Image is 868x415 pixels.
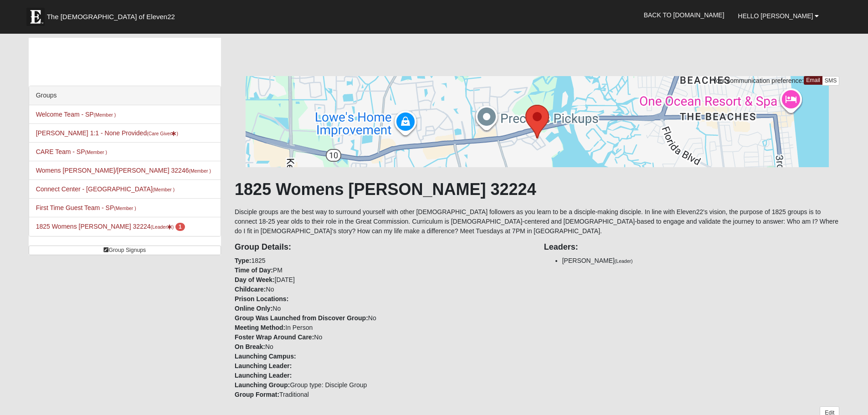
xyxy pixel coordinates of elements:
[36,167,211,174] a: Womens [PERSON_NAME]/[PERSON_NAME] 32246(Member )
[228,236,537,400] div: 1825 PM [DATE] No No No In Person No No Group type: Disciple Group Traditional
[36,111,116,118] a: Welcome Team - SP(Member )
[235,381,290,389] strong: Launching Group:
[544,242,840,252] h4: Leaders:
[235,324,285,331] strong: Meeting Method:
[114,205,136,211] small: (Member )
[235,179,839,199] h1: 1825 Womens [PERSON_NAME] 32224
[47,12,175,21] span: The [DEMOGRAPHIC_DATA] of Eleven22
[36,129,178,137] a: [PERSON_NAME] 1:1 - None Provided(Care Giver)
[235,276,275,283] strong: Day of Week:
[235,242,530,252] h4: Group Details:
[147,131,178,136] small: (Care Giver )
[235,257,251,264] strong: Type:
[235,333,314,341] strong: Foster Wrap Around Care:
[235,295,288,302] strong: Prison Locations:
[235,343,265,350] strong: On Break:
[235,314,368,322] strong: Group Was Launched from Discover Group:
[712,77,804,84] span: Your communication preference:
[615,258,633,264] small: (Leader)
[738,12,813,20] span: Hello [PERSON_NAME]
[731,5,826,27] a: Hello [PERSON_NAME]
[822,76,840,86] a: SMS
[235,286,266,293] strong: Childcare:
[94,112,116,118] small: (Member )
[29,246,221,255] a: Group Signups
[189,168,211,174] small: (Member )
[562,256,840,266] li: [PERSON_NAME]
[85,149,107,155] small: (Member )
[153,187,175,192] small: (Member )
[36,204,136,211] a: First Time Guest Team - SP(Member )
[151,224,174,230] small: (Leader )
[637,4,731,26] a: Back to [DOMAIN_NAME]
[804,76,822,85] a: Email
[26,8,45,26] img: Eleven22 logo
[36,148,107,155] a: CARE Team - SP(Member )
[22,3,204,26] a: The [DEMOGRAPHIC_DATA] of Eleven22
[235,305,272,312] strong: Online Only:
[36,185,175,193] a: Connect Center - [GEOGRAPHIC_DATA](Member )
[235,372,292,379] strong: Launching Leader:
[235,353,296,360] strong: Launching Campus:
[235,266,273,274] strong: Time of Day:
[235,391,279,398] strong: Group Format:
[235,362,292,369] strong: Launching Leader:
[175,223,185,231] span: number of pending members
[36,223,185,230] a: 1825 Womens [PERSON_NAME] 32224(Leader) 1
[29,86,221,105] div: Groups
